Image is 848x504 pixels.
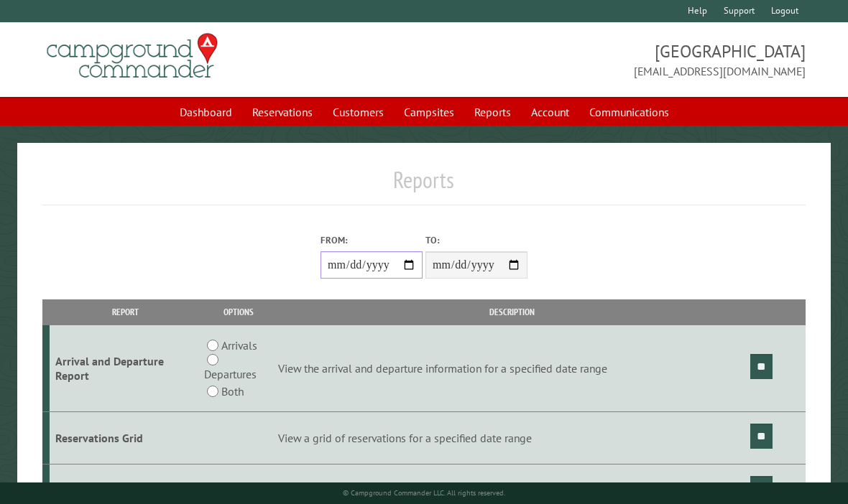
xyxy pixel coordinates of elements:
[321,233,423,247] label: From:
[204,365,257,383] label: Departures
[276,299,748,325] th: Description
[466,98,520,126] a: Reports
[424,39,806,80] span: [GEOGRAPHIC_DATA] [EMAIL_ADDRESS][DOMAIN_NAME]
[522,98,578,126] a: Account
[221,337,257,354] label: Arrivals
[244,98,321,126] a: Reservations
[50,299,202,325] th: Report
[276,412,748,465] td: View a grid of reservations for a specified date range
[395,98,463,126] a: Campsites
[50,325,202,412] td: Arrival and Departure Report
[425,233,527,247] label: To:
[171,98,241,126] a: Dashboard
[42,28,222,84] img: Campground Commander
[276,325,748,412] td: View the arrival and departure information for a specified date range
[221,383,244,400] label: Both
[581,98,678,126] a: Communications
[324,98,392,126] a: Customers
[202,299,276,325] th: Options
[42,166,806,205] h1: Reports
[343,488,505,498] small: © Campground Commander LLC. All rights reserved.
[50,412,202,465] td: Reservations Grid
